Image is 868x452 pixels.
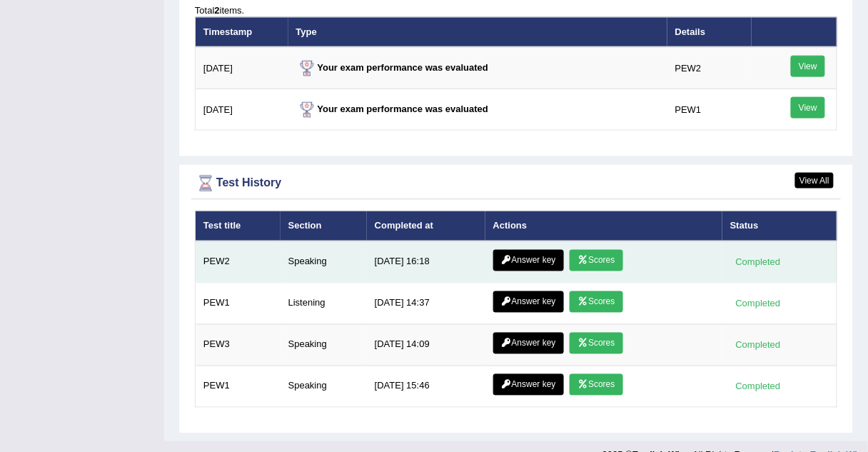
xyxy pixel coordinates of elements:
td: PEW1 [196,366,281,407]
a: Answer key [493,333,564,354]
strong: Your exam performance was evaluated [296,62,489,73]
td: [DATE] 15:46 [367,366,485,407]
a: Answer key [493,291,564,313]
a: Answer key [493,374,564,396]
a: Answer key [493,250,564,271]
th: Test title [196,211,281,241]
td: PEW2 [196,241,281,283]
th: Type [288,17,667,47]
td: Listening [281,283,367,324]
td: Speaking [281,324,367,366]
td: Speaking [281,241,367,283]
th: Section [281,211,367,241]
th: Actions [485,211,722,241]
th: Details [667,17,752,47]
a: View All [795,173,834,189]
td: [DATE] [196,89,288,131]
a: Scores [570,250,622,271]
td: PEW1 [667,89,752,131]
td: Speaking [281,366,367,407]
td: [DATE] 16:18 [367,241,485,283]
div: Completed [730,338,786,353]
div: Completed [730,255,786,270]
a: Scores [570,374,622,396]
th: Status [722,211,837,241]
a: View [791,56,825,77]
td: [DATE] 14:37 [367,283,485,324]
td: [DATE] 14:09 [367,324,485,366]
th: Timestamp [196,17,288,47]
a: Scores [570,291,622,313]
td: PEW1 [196,283,281,324]
a: View [791,97,825,119]
div: Test History [195,173,837,194]
div: Total items. [195,4,837,17]
th: Completed at [367,211,485,241]
div: Completed [730,296,786,311]
td: [DATE] [196,47,288,89]
td: PEW2 [667,47,752,89]
b: 2 [214,5,219,16]
div: Completed [730,379,786,394]
td: PEW3 [196,324,281,366]
strong: Your exam performance was evaluated [296,104,489,114]
a: Scores [570,333,622,354]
